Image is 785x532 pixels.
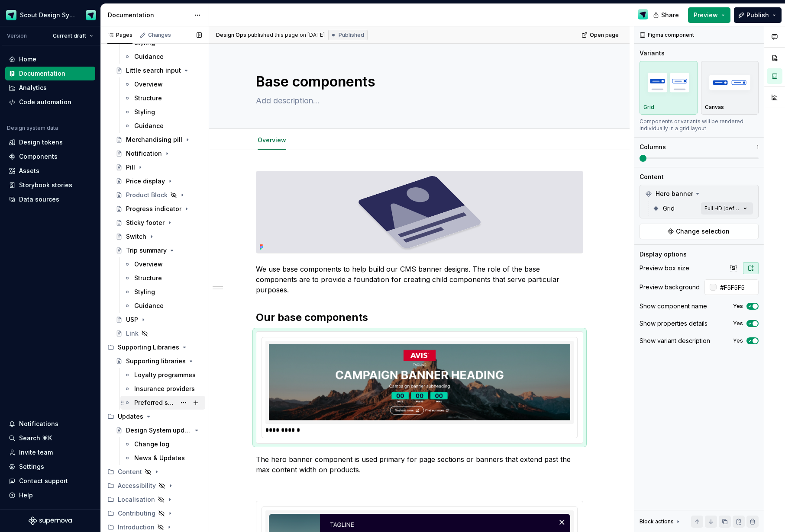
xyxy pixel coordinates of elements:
div: Insurance providers [134,385,195,393]
div: Content [118,468,142,476]
div: Switch [126,232,146,241]
span: Current draft [53,32,86,39]
div: Storybook stories [19,181,72,189]
div: Merchandising pill [126,135,182,144]
button: Notifications [5,417,95,431]
div: published this page on [DATE] [248,32,325,38]
a: Structure [120,271,205,285]
span: Publish [746,11,769,19]
button: placeholderCanvas [701,61,759,115]
div: Design tokens [19,138,63,147]
button: Contact support [5,474,95,488]
a: Assets [5,164,95,178]
img: e611c74b-76fc-4ef0-bafa-dc494cd4cb8a.png [6,10,16,20]
a: Change log [120,437,205,451]
div: Documentation [108,11,190,19]
a: Little search input [112,64,205,77]
div: Supporting Libraries [104,340,205,354]
div: Display options [640,250,687,259]
div: Structure [134,274,162,282]
img: Design Ops [86,10,96,20]
div: Show properties details [640,319,707,328]
div: Contact support [19,477,68,485]
label: Yes [733,320,743,327]
span: Change selection [676,227,730,236]
button: Full HD [default] [701,202,753,215]
div: Little search input [126,66,181,75]
div: Data sources [19,195,59,204]
a: Guidance [120,50,205,64]
a: Guidance [120,299,205,313]
svg: Supernova Logo [29,516,72,525]
a: Settings [5,460,95,474]
label: Yes [733,337,743,344]
img: c24d1ec2-d59e-4152-821f-c6efa81e64c5.svg [256,171,583,253]
div: Supporting libraries [126,357,186,365]
div: Version [7,32,27,39]
span: Open page [590,32,619,38]
span: Hero banner [656,189,693,198]
img: Design Ops [638,9,648,19]
p: Grid [643,104,654,111]
button: Preview [688,7,730,23]
a: Link [112,327,205,340]
div: Invite team [19,448,53,457]
span: Grid [663,204,675,213]
a: Sticky footer [112,216,205,230]
div: Home [19,55,36,64]
div: Contributing [104,506,205,520]
a: Structure [120,91,205,105]
div: Columns [640,143,666,151]
p: We use base components to help build our CMS banner designs. The role of the base components are ... [256,264,583,295]
h2: Our base components [256,311,583,324]
div: Code automation [19,98,71,106]
div: Accessibility [104,479,205,493]
a: Invite team [5,445,95,459]
div: Guidance [134,122,164,130]
div: Components or variants will be rendered individually in a grid layout [640,118,759,132]
div: Search ⌘K [19,434,52,442]
div: USP [126,315,138,324]
div: Styling [134,288,155,296]
div: Styling [134,108,155,116]
div: Trip summary [126,246,167,255]
a: Guidance [120,119,205,133]
a: Open page [579,29,623,41]
a: Trip summary [112,244,205,257]
div: Settings [19,462,44,471]
button: Help [5,488,95,502]
div: Scout Design System [20,11,75,19]
div: Components [19,152,58,161]
p: 1 [756,144,759,151]
div: Hero banner [642,187,756,201]
div: Supporting Libraries [118,343,179,352]
span: Design Ops [216,32,246,38]
div: Variants [640,49,665,58]
button: Change selection [640,224,759,239]
div: Notification [126,149,162,158]
a: Insurance providers [120,382,205,396]
a: Data sources [5,192,95,206]
a: Home [5,52,95,66]
div: Show variant description [640,337,710,345]
div: Guidance [134,52,164,61]
button: Share [649,7,685,23]
p: Canvas [705,104,724,111]
a: Merchandising pill [112,133,205,147]
a: Code automation [5,95,95,109]
div: Contributing [118,509,155,518]
div: Notifications [19,420,58,428]
div: Preview box size [640,264,689,272]
div: Design system data [7,125,58,131]
div: Overview [134,260,163,269]
a: Overview [120,257,205,271]
div: Introduction [118,523,155,532]
div: Sticky footer [126,218,165,227]
div: Content [104,465,205,479]
div: Overview [134,80,163,89]
span: Share [661,11,679,19]
div: Documentation [19,69,65,78]
button: Publish [734,7,782,23]
a: USP [112,313,205,327]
